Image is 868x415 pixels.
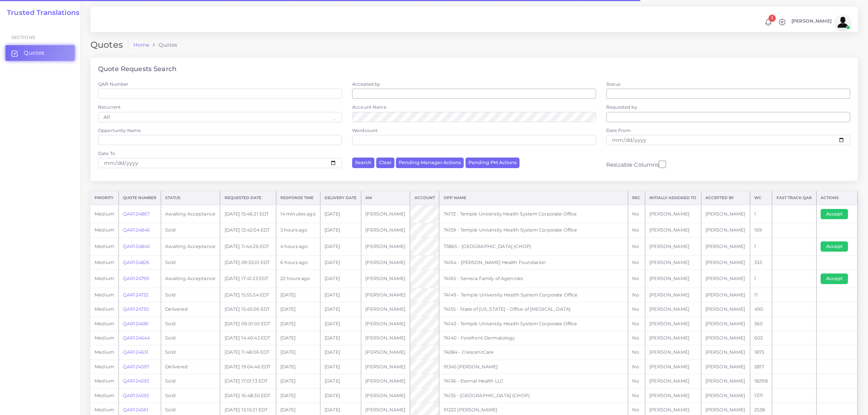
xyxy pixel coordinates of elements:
[276,388,320,403] td: [DATE]
[161,205,220,223] td: Awaiting Acceptance
[645,288,701,302] td: [PERSON_NAME]
[220,345,276,360] td: [DATE] 11:48:06 EDT
[94,260,114,265] span: medium
[149,41,177,49] li: Quotes
[439,237,628,255] td: 73865 - [GEOGRAPHIC_DATA] (CHOP)
[439,388,628,403] td: 74135 - [GEOGRAPHIC_DATA] (CHOP)
[320,331,361,345] td: [DATE]
[628,331,645,345] td: No
[220,317,276,331] td: [DATE] 09:01:05 EDT
[94,407,114,412] span: medium
[123,349,148,355] a: QAR124631
[123,393,149,398] a: QAR124592
[821,211,853,216] a: Accept
[439,360,628,374] td: 91345 [PERSON_NAME]
[94,306,114,312] span: medium
[659,160,666,169] input: Resizable Columns
[320,302,361,317] td: [DATE]
[645,388,701,403] td: [PERSON_NAME]
[376,158,394,168] button: Clear
[220,255,276,269] td: [DATE] 09:33:01 EDT
[161,270,220,288] td: Awaiting Acceptance
[361,302,410,317] td: [PERSON_NAME]
[439,345,628,360] td: 74084 - CrescentCare
[161,191,220,205] th: Status
[361,388,410,403] td: [PERSON_NAME]
[645,223,701,237] td: [PERSON_NAME]
[276,374,320,388] td: [DATE]
[123,407,148,412] a: QAR124561
[220,288,276,302] td: [DATE] 15:55:54 EDT
[701,331,750,345] td: [PERSON_NAME]
[628,205,645,223] td: No
[750,288,772,302] td: 11
[701,374,750,388] td: [PERSON_NAME]
[645,205,701,223] td: [PERSON_NAME]
[606,127,631,133] label: Date From
[628,317,645,331] td: No
[788,15,853,30] a: [PERSON_NAME]avatar
[701,255,750,269] td: [PERSON_NAME]
[750,345,772,360] td: 1873
[94,292,114,298] span: medium
[628,302,645,317] td: No
[320,374,361,388] td: [DATE]
[94,227,114,233] span: medium
[750,237,772,255] td: 1
[320,288,361,302] td: [DATE]
[276,237,320,255] td: 4 hours ago
[701,237,750,255] td: [PERSON_NAME]
[5,45,75,61] a: Quotes
[123,292,148,298] a: QAR124732
[94,211,114,217] span: medium
[701,360,750,374] td: [PERSON_NAME]
[123,364,149,369] a: QAR124597
[123,244,150,249] a: QAR124840
[94,321,114,326] span: medium
[361,205,410,223] td: [PERSON_NAME]
[750,270,772,288] td: 1
[2,9,79,17] a: Trusted Translations
[439,205,628,223] td: 74172 - Temple University Health System Corporate Office
[361,237,410,255] td: [PERSON_NAME]
[628,237,645,255] td: No
[320,345,361,360] td: [DATE]
[320,237,361,255] td: [DATE]
[161,345,220,360] td: Sold
[836,15,850,30] img: avatar
[768,15,776,22] span: 1
[701,317,750,331] td: [PERSON_NAME]
[220,302,276,317] td: [DATE] 15:45:06 EDT
[161,237,220,255] td: Awaiting Acceptance
[320,205,361,223] td: [DATE]
[750,302,772,317] td: 490
[628,223,645,237] td: No
[361,317,410,331] td: [PERSON_NAME]
[11,35,35,40] span: Sections
[123,260,149,265] a: QAR124826
[821,274,848,284] button: Accept
[750,223,772,237] td: 169
[750,360,772,374] td: 2817
[439,374,628,388] td: 74136 - Eternal Health LLC
[701,345,750,360] td: [PERSON_NAME]
[750,191,772,205] th: WC
[628,270,645,288] td: No
[98,150,115,156] label: Date To
[361,374,410,388] td: [PERSON_NAME]
[161,302,220,317] td: Delivered
[123,211,149,217] a: QAR124867
[320,360,361,374] td: [DATE]
[701,302,750,317] td: [PERSON_NAME]
[320,388,361,403] td: [DATE]
[701,191,750,205] th: Accepted by
[396,158,464,168] button: Pending Manager Actions
[161,317,220,331] td: Sold
[161,331,220,345] td: Sold
[750,205,772,223] td: 1
[352,158,374,168] button: Search
[701,288,750,302] td: [PERSON_NAME]
[161,288,220,302] td: Sold
[750,374,772,388] td: 18298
